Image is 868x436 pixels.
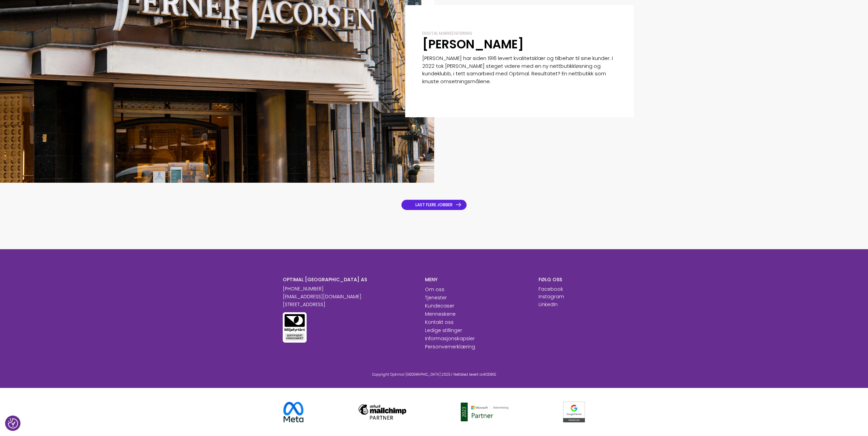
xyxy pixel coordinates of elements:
[372,372,450,377] span: Copyright Optimal [GEOGRAPHIC_DATA] 2025
[539,276,585,283] h6: FØLG OSS
[539,293,564,300] a: Instagram
[425,286,444,293] a: Om oss
[425,311,456,317] a: Menneskene
[425,276,528,283] h6: MENY
[425,319,454,326] a: Kontakt oss
[422,36,617,52] h2: [PERSON_NAME]
[539,301,558,308] p: LinkedIn
[422,31,617,36] div: Digital markedsføring
[283,293,362,300] a: [EMAIL_ADDRESS][DOMAIN_NAME]
[484,372,496,377] a: KODEKS
[422,55,617,85] p: [PERSON_NAME] har siden 1916 levert kvalitetsklær og tilbehør til sine kunder. I 2022 tok [PERSON...
[451,372,452,377] span: |
[8,418,18,429] img: Revisit consent button
[425,294,447,301] a: Tjenester
[425,335,475,342] a: Informasjonskapsler
[539,286,563,292] a: Facebook
[539,293,564,300] p: Instagram
[425,343,475,350] a: Personvernerklæring
[283,312,307,343] img: Miljøfyrtårn sertifisert virksomhet
[283,276,415,283] h6: OPTIMAL [GEOGRAPHIC_DATA] AS
[453,372,496,377] span: Nettsted levert av
[425,327,462,334] a: Ledige stillinger
[539,301,558,308] a: LinkedIn
[401,200,467,210] a: LAST FLERE JOBBER
[8,418,18,429] button: Samtykkepreferanser
[539,286,563,293] p: Facebook
[425,302,454,309] a: Kundecaser
[283,301,415,308] p: [STREET_ADDRESS]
